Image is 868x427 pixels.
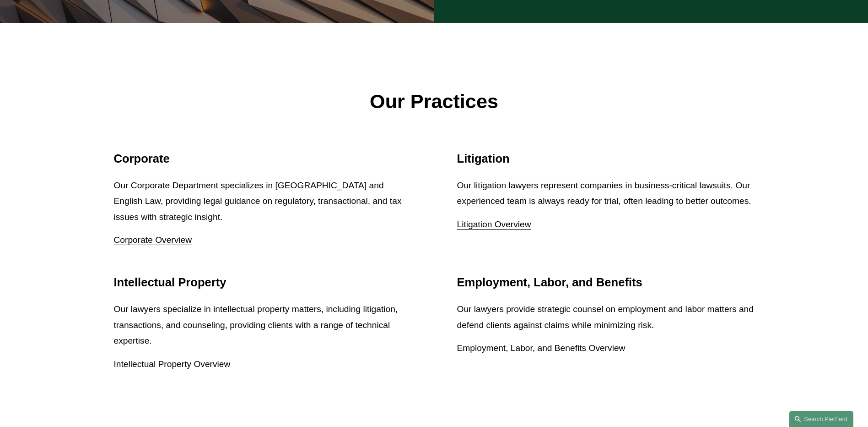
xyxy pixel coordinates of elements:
[789,411,853,427] a: Search this site
[114,178,411,225] p: Our Corporate Department specializes in [GEOGRAPHIC_DATA] and English Law, providing legal guidan...
[457,219,531,229] a: Litigation Overview
[114,359,231,369] a: Intellectual Property Overview
[457,152,755,166] h2: Litigation
[457,275,755,290] h2: Employment, Labor, and Benefits
[457,178,755,209] p: Our litigation lawyers represent companies in business-critical lawsuits. Our experienced team is...
[114,301,411,349] p: Our lawyers specialize in intellectual property matters, including litigation, transactions, and ...
[457,343,625,353] a: Employment, Labor, and Benefits Overview
[114,84,755,120] p: Our Practices
[114,152,411,166] h2: Corporate
[114,275,411,290] h2: Intellectual Property
[114,235,192,245] a: Corporate Overview
[457,301,755,333] p: Our lawyers provide strategic counsel on employment and labor matters and defend clients against ...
